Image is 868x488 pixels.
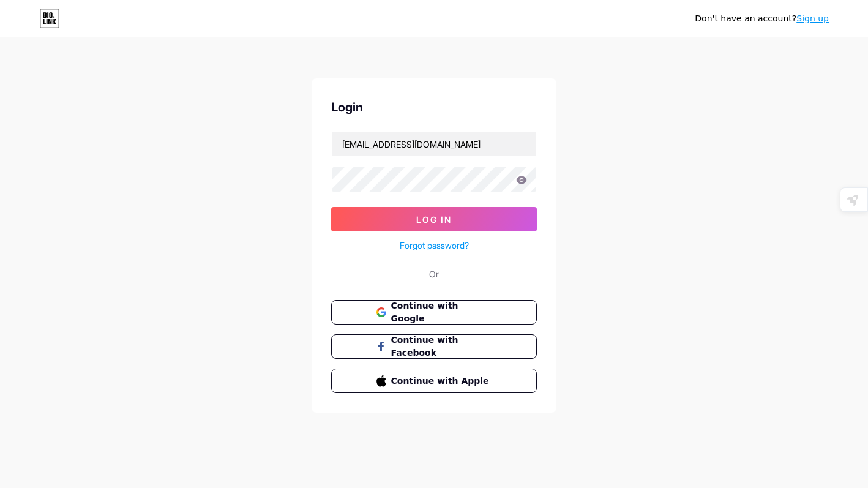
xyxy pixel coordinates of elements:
[331,369,537,393] button: Continue with Apple
[391,375,492,388] span: Continue with Apple
[400,239,469,252] a: Forgot password?
[331,207,537,231] button: Log In
[695,12,829,25] div: Don't have an account?
[391,299,492,325] span: Continue with Google
[796,13,829,23] a: Sign up
[331,98,537,116] div: Login
[332,132,536,156] input: Username
[391,334,492,359] span: Continue with Facebook
[331,334,537,359] button: Continue with Facebook
[416,214,452,225] span: Log In
[429,268,439,280] div: Or
[331,300,537,325] button: Continue with Google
